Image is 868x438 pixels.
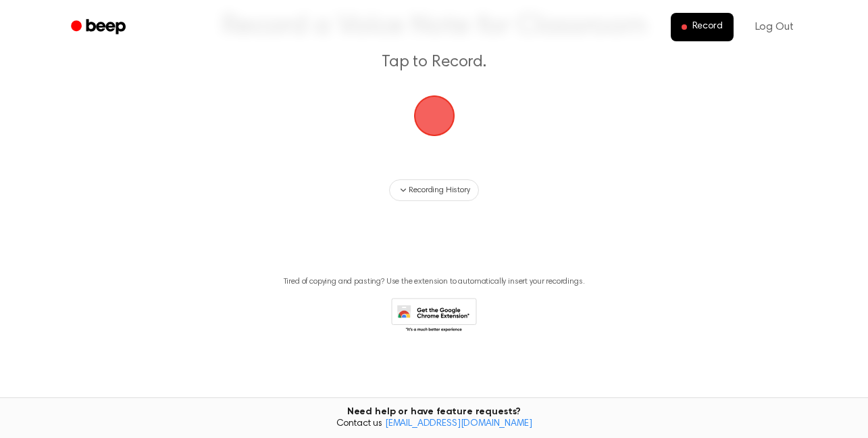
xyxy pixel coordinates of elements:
[692,21,723,33] span: Record
[409,184,469,196] span: Recording History
[671,13,734,41] button: Record
[284,277,585,287] p: Tired of copying and pasting? Use the extension to automatically insert your recordings.
[742,11,807,43] a: Log Out
[385,419,532,429] a: [EMAIL_ADDRESS][DOMAIN_NAME]
[414,95,455,136] img: Beep Logo
[8,418,860,431] span: Contact us
[175,51,694,74] p: Tap to Record.
[61,14,138,41] a: Beep
[389,179,478,201] button: Recording History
